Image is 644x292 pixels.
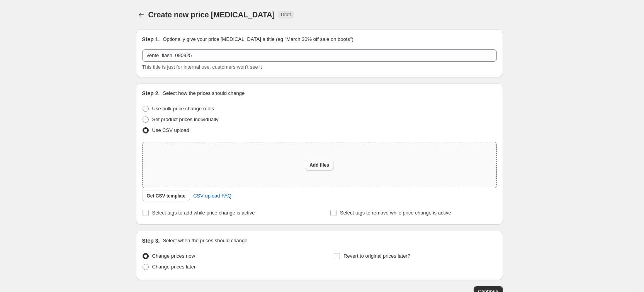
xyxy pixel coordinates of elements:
[305,160,334,170] button: Add files
[193,192,231,200] span: CSV upload FAQ
[142,64,262,70] span: This title is just for internal use, customers won't see it
[152,264,196,270] span: Change prices later
[136,9,147,20] button: Price change jobs
[343,253,410,259] span: Revert to original prices later?
[281,12,291,18] span: Draft
[189,190,236,202] a: CSV upload FAQ
[309,162,329,168] span: Add files
[163,89,245,97] p: Select how the prices should change
[142,49,497,62] input: 30% off holiday sale
[142,237,160,245] h2: Step 3.
[152,106,214,111] span: Use bulk price change rules
[152,210,255,216] span: Select tags to add while price change is active
[163,35,353,43] p: Optionally give your price [MEDICAL_DATA] a title (eg "March 30% off sale on boots")
[147,193,186,199] span: Get CSV template
[163,237,247,245] p: Select when the prices should change
[152,116,219,122] span: Set product prices individually
[340,210,451,216] span: Select tags to remove while price change is active
[142,191,190,201] button: Get CSV template
[152,127,189,133] span: Use CSV upload
[142,89,160,97] h2: Step 2.
[152,253,195,259] span: Change prices now
[148,10,275,19] span: Create new price [MEDICAL_DATA]
[142,35,160,43] h2: Step 1.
